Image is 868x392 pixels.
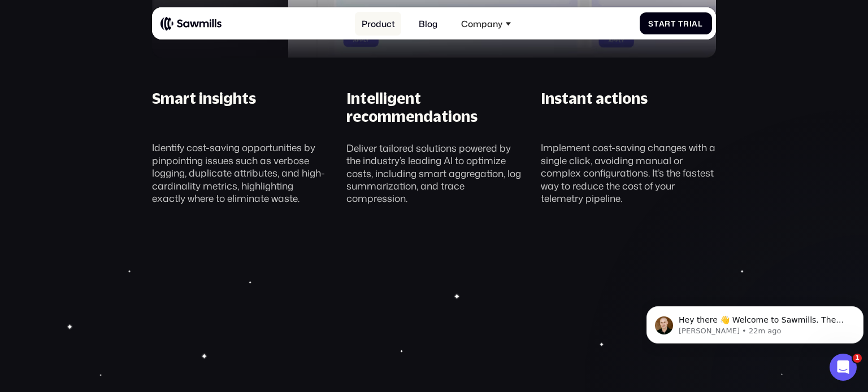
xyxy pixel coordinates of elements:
[671,19,676,28] span: t
[678,19,683,28] span: T
[455,12,518,35] div: Company
[683,19,689,28] span: r
[152,142,327,205] div: Identify cost-saving opportunities by pinpointing issues such as verbose logging, duplicate attri...
[541,90,648,125] div: Instant actions
[692,19,698,28] span: a
[355,12,401,35] a: Product
[461,19,502,29] div: Company
[541,142,716,205] div: Implement cost-saving changes with a single click, avoiding manual or complex configurations. It’...
[346,90,522,125] div: Intelligent recommendations
[830,354,857,381] iframe: Intercom live chat
[412,12,444,35] a: Blog
[346,142,522,205] div: Deliver tailored solutions powered by the industry’s leading AI to optimize costs, including smar...
[853,354,862,363] span: 1
[648,19,654,28] span: S
[640,12,712,34] a: StartTrial
[642,283,868,362] iframe: Intercom notifications message
[665,19,671,28] span: r
[659,19,665,28] span: a
[698,19,703,28] span: l
[689,19,692,28] span: i
[654,19,659,28] span: t
[152,90,256,125] div: Smart insights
